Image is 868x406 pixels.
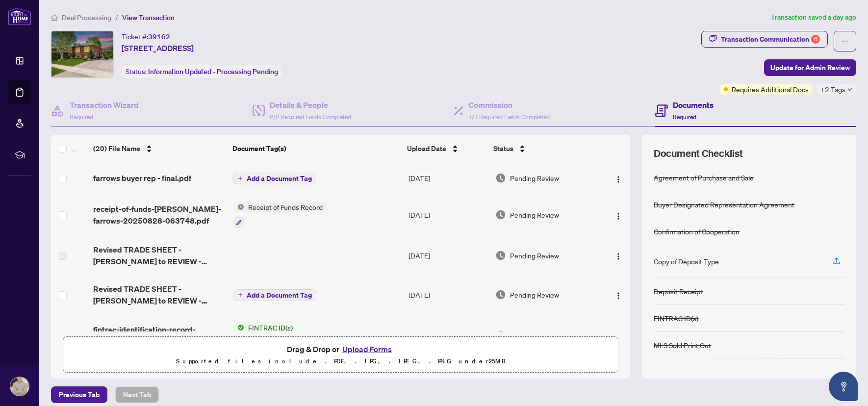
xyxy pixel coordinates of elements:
th: Status [489,135,597,162]
button: Upload Forms [339,343,395,355]
div: Deposit Receipt [654,286,703,297]
img: Logo [614,212,622,220]
img: logo [8,7,31,25]
span: FINTRAC ID(s) [244,322,297,333]
span: Status [493,143,513,154]
span: Required [673,113,696,121]
span: Pending Review [510,289,559,300]
img: Status Icon [233,322,244,333]
td: [DATE] [405,236,491,275]
span: 2/2 Required Fields Completed [270,113,351,121]
span: 39162 [148,32,170,41]
span: Pending Review [510,209,559,220]
span: +2 Tags [820,84,845,95]
span: View Transaction [122,13,175,22]
span: Revised TRADE SHEET - [PERSON_NAME] to REVIEW - [STREET_ADDRESS]pdf [93,244,226,267]
div: 6 [811,35,820,44]
button: Status IconFINTRAC ID(s) [233,322,297,349]
h4: Documents [673,99,714,111]
span: plus [238,292,243,297]
span: [STREET_ADDRESS] [122,42,194,54]
div: Agreement of Purchase and Sale [654,172,754,183]
img: Profile Icon [10,377,29,396]
h4: Transaction Wizard [70,99,139,111]
td: [DATE] [405,194,491,236]
button: Transaction Communication6 [701,31,828,48]
div: MLS Sold Print Out [654,340,711,351]
td: [DATE] [405,314,491,356]
span: Update for Admin Review [770,60,850,76]
img: Document Status [495,173,506,183]
span: home [51,14,58,21]
img: Logo [614,176,622,183]
span: fintrac-identification-record-[PERSON_NAME]-farrows-20250813-074941.pdf [93,324,226,347]
span: plus [238,176,243,181]
span: (20) File Name [93,143,140,154]
div: Confirmation of Cooperation [654,226,740,237]
span: Add a Document Tag [247,175,312,182]
button: Update for Admin Review [764,59,856,76]
span: Document Checklist [654,147,743,160]
span: Pending Review [510,250,559,261]
button: Logo [611,248,626,263]
div: Buyer Designated Representation Agreement [654,199,794,210]
div: Copy of Deposit Type [654,256,719,267]
span: Revised TRADE SHEET - [PERSON_NAME] to REVIEW - [STREET_ADDRESS]pdf [93,283,226,306]
span: down [847,87,852,92]
li: / [115,12,118,23]
span: Required [70,113,93,121]
button: Add a Document Tag [233,289,316,301]
img: Document Status [495,330,506,341]
img: Document Status [495,250,506,261]
button: Status IconReceipt of Funds Record [233,202,327,228]
button: Add a Document Tag [233,172,316,185]
button: Open asap [829,372,858,401]
button: Add a Document Tag [233,288,316,301]
span: receipt-of-funds-[PERSON_NAME]-farrows-20250828-063748.pdf [93,203,226,227]
span: Requires Additional Docs [732,84,809,95]
p: Supported files include .PDF, .JPG, .JPEG, .PNG under 25 MB [69,355,612,367]
th: Upload Date [403,135,489,162]
div: Status: [122,65,282,78]
div: FINTRAC ID(s) [654,313,698,324]
span: Drag & Drop or [287,343,395,355]
th: (20) File Name [89,135,229,162]
h4: Commission [468,99,550,111]
div: Ticket #: [122,31,170,42]
article: Transaction saved a day ago [771,12,856,23]
td: [DATE] [405,162,491,194]
span: Previous Tab [59,387,100,403]
span: Add a Document Tag [247,292,312,299]
button: Logo [611,287,626,303]
span: farrows buyer rep - final.pdf [93,172,191,184]
td: [DATE] [405,275,491,314]
span: Pending Review [510,173,559,183]
button: Logo [611,328,626,343]
img: IMG-S12181716_1.jpg [51,31,113,77]
h4: Details & People [270,99,351,111]
button: Logo [611,170,626,186]
img: Document Status [495,289,506,300]
button: Previous Tab [51,386,107,403]
span: Drag & Drop orUpload FormsSupported files include .PDF, .JPG, .JPEG, .PNG under25MB [63,337,618,373]
th: Document Tag(s) [229,135,403,162]
img: Document Status [495,209,506,220]
button: Logo [611,207,626,223]
span: 1/1 Required Fields Completed [468,113,550,121]
span: Receipt of Funds Record [244,202,327,212]
span: Deal Processing [62,13,111,22]
img: Status Icon [233,202,244,212]
span: ellipsis [842,38,848,45]
div: Transaction Communication [721,31,820,47]
img: Logo [614,292,622,300]
span: Document Approved [510,330,574,341]
span: Information Updated - Processing Pending [148,67,278,76]
span: Upload Date [407,143,446,154]
button: Next Tab [115,386,159,403]
button: Add a Document Tag [233,173,316,184]
img: Logo [614,253,622,260]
